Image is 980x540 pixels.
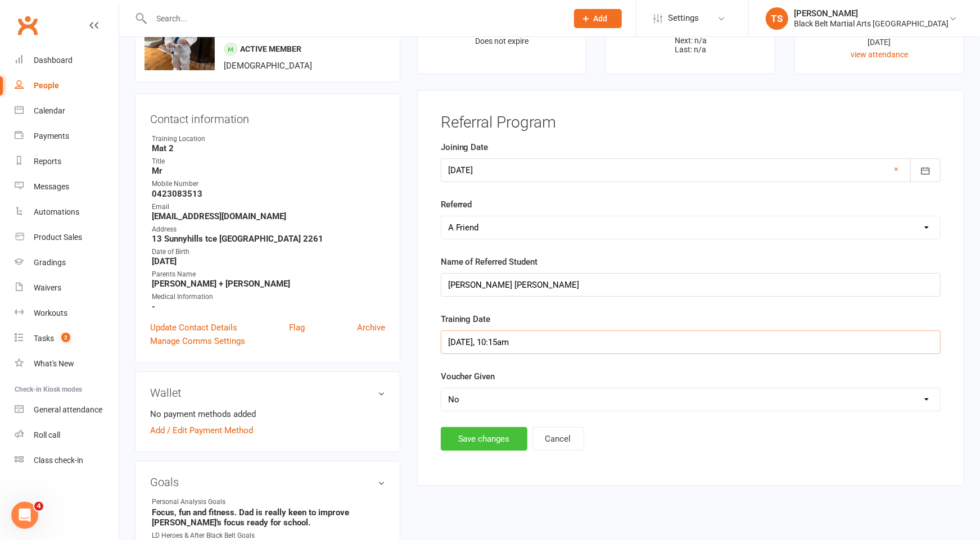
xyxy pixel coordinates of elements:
button: Save changes [441,427,527,451]
strong: 13 Sunnyhills tce [GEOGRAPHIC_DATA] 2261 [152,234,385,244]
div: Workouts [34,308,67,317]
a: Messages [15,174,119,199]
a: Product Sales [15,225,119,250]
div: Medical Information [152,292,385,302]
div: Mobile Number [152,179,385,189]
strong: [PERSON_NAME] + [PERSON_NAME] [152,279,385,289]
a: Tasks 2 [15,326,119,351]
a: Add / Edit Payment Method [150,424,253,437]
a: Manage Comms Settings [150,334,245,348]
div: Waivers [34,283,61,292]
strong: Mat 2 [152,143,385,153]
div: Black Belt Martial Arts [GEOGRAPHIC_DATA] [794,19,949,29]
a: General attendance kiosk mode [15,397,119,423]
strong: [DATE] [152,256,385,266]
div: People [34,81,59,90]
label: Joining Date [441,140,489,154]
strong: Focus, fun and fitness. Dad is really keen to improve [PERSON_NAME]'s focus ready for school. [152,507,385,528]
a: Waivers [15,275,119,301]
label: Training Date [441,312,491,326]
a: Clubworx [13,11,42,39]
div: Tasks [34,334,54,343]
a: Workouts [15,301,119,326]
div: General attendance [34,405,102,414]
div: Parents Name [152,269,385,280]
div: Address [152,224,385,235]
a: Dashboard [15,48,119,73]
a: view attendance [851,50,908,59]
a: People [15,73,119,98]
div: Date of Birth [152,247,385,257]
li: No payment methods added [150,407,385,421]
button: Cancel [532,427,584,451]
label: Voucher Given [441,370,495,383]
a: Automations [15,199,119,225]
span: Active member [240,44,301,53]
div: Class check-in [34,456,83,465]
input: Search... [148,11,559,26]
h3: Contact information [150,108,385,125]
div: Reports [34,157,61,166]
iframe: Intercom live chat [11,502,38,529]
a: Class kiosk mode [15,448,119,473]
div: [PERSON_NAME] [794,8,949,19]
div: Messages [34,182,69,191]
a: Roll call [15,423,119,448]
strong: [EMAIL_ADDRESS][DOMAIN_NAME] [152,211,385,221]
h3: Goals [150,476,385,488]
span: Add [594,14,608,23]
h3: Wallet [150,387,385,399]
a: Calendar [15,98,119,124]
div: Payments [34,131,69,140]
div: Personal Analysis Goals [152,497,245,507]
strong: 0423083513 [152,189,385,199]
a: Reports [15,149,119,174]
a: Flag [289,321,305,334]
div: Dashboard [34,56,73,65]
strong: Mr [152,166,385,176]
button: Add [574,9,622,28]
div: What's New [34,359,74,368]
a: Update Contact Details [150,321,237,334]
div: TS [766,7,788,30]
div: Calendar [34,106,65,115]
input: Training Date [441,330,941,354]
a: What's New [15,351,119,376]
div: Email [152,202,385,212]
span: 2 [61,333,70,342]
div: Product Sales [34,233,82,242]
label: Name of Referred Student [441,255,538,269]
div: Automations [34,207,79,216]
span: Settings [668,6,699,31]
a: Archive [357,321,385,334]
a: × [894,162,898,176]
strong: - [152,302,385,312]
a: Gradings [15,250,119,275]
div: Training Location [152,134,385,144]
h3: Referral Program [441,114,941,131]
span: [DEMOGRAPHIC_DATA] [224,61,312,71]
p: Next: n/a Last: n/a [616,36,765,54]
span: 4 [34,502,43,511]
div: Gradings [34,258,66,267]
a: Payments [15,124,119,149]
div: [DATE] [805,36,954,48]
div: Title [152,156,385,167]
label: Referred [441,198,472,211]
input: Name of Referred Student [441,273,941,297]
div: Roll call [34,430,60,439]
span: Does not expire [475,37,529,46]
